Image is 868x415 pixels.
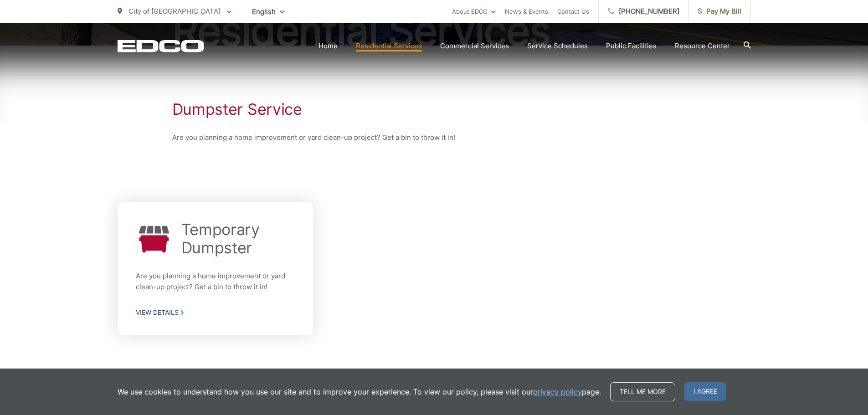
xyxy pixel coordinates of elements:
a: Contact Us [557,6,589,17]
a: Temporary Dumpster Are you planning a home improvement or yard clean-up project? Get a bin to thr... [118,202,313,335]
a: Residential Services [356,41,422,51]
h2: Temporary Dumpster [181,220,295,257]
span: English [245,4,291,20]
a: Home [318,41,338,51]
span: I agree [684,382,726,401]
span: Pay My Bill [698,6,741,17]
span: City of [GEOGRAPHIC_DATA] [128,7,221,15]
a: Public Facilities [606,41,657,51]
a: Tell me more [610,382,675,401]
a: Commercial Services [440,41,509,51]
p: We use cookies to understand how you use our site and to improve your experience. To view our pol... [118,386,601,397]
a: About EDCO [452,6,496,17]
a: Service Schedules [527,41,588,51]
a: Resource Center [675,41,730,51]
p: Are you planning a home improvement or yard clean-up project? Get a bin to throw it in! [136,271,295,292]
p: Are you planning a home improvement or yard clean-up project? Get a bin to throw it in! [172,132,696,143]
h1: Dumpster Service [172,100,696,118]
a: News & Events [505,6,548,17]
span: View Details [136,308,295,317]
a: EDCD logo. Return to the homepage. [118,40,204,52]
a: privacy policy [533,386,582,397]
